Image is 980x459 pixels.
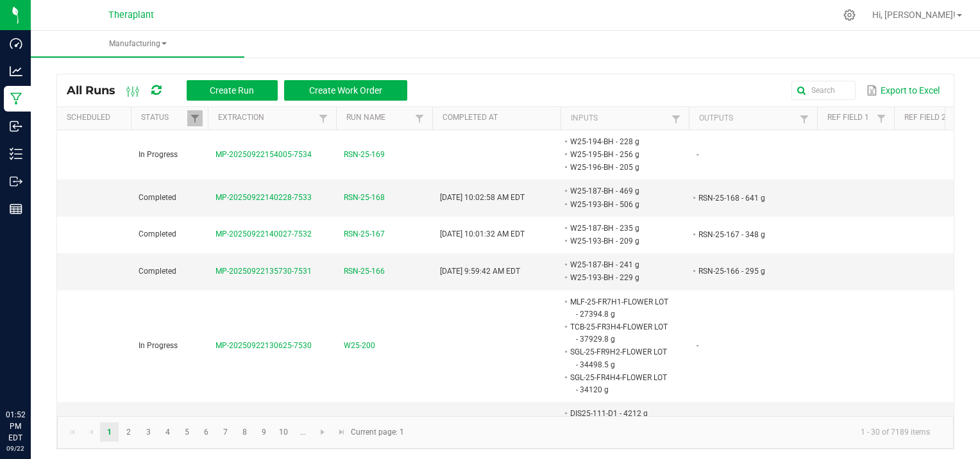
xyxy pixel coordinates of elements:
[568,371,670,396] li: SGL-25-FR4H4-FLOWER LOT - 34120 g
[568,235,670,247] li: W25-193-BH - 209 g
[13,356,51,395] iframe: Resource center
[216,422,235,442] a: Page 7
[255,422,273,442] a: Page 9
[67,79,417,101] div: All Runs
[67,113,126,123] a: ScheduledSortable
[568,135,670,148] li: W25-194-BH - 228 g
[10,92,22,105] inline-svg: Manufacturing
[344,265,385,278] span: RSN-25-166
[863,79,943,101] button: Export to Excel
[697,265,798,278] li: RSN-25-166 - 295 g
[440,193,525,202] span: [DATE] 10:02:58 AM EDT
[215,229,312,238] span: MP-20250922140027-7532
[827,113,873,123] a: Ref Field 1Sortable
[275,422,293,442] a: Page 10
[568,346,670,371] li: SGL-25-FR9H2-FLOWER LOT - 34498.5 g
[841,9,857,21] div: Manage settings
[139,150,178,159] span: In Progress
[872,10,956,20] span: Hi, [PERSON_NAME]!
[284,80,407,101] button: Create Work Order
[57,416,954,449] kendo-pager: Current page: 1
[443,113,555,123] a: Completed AtSortable
[10,203,22,215] inline-svg: Reports
[689,130,817,180] td: -
[874,110,889,126] a: Filter
[10,37,22,50] inline-svg: Dashboard
[797,111,812,127] a: Filter
[197,422,215,442] a: Page 6
[440,229,525,238] span: [DATE] 10:01:32 AM EDT
[568,321,670,346] li: TCB-25-FR3H4-FLOWER LOT - 37929.8 g
[697,192,798,204] li: RSN-25-168 - 641 g
[568,185,670,197] li: W25-187-BH - 469 g
[316,110,331,126] a: Filter
[337,427,347,437] span: Go to the last page
[31,38,244,49] span: Manufacturing
[344,228,385,240] span: RSN-25-167
[689,107,817,130] th: Outputs
[568,407,670,420] li: DIS25-111-D1 - 4212 g
[412,422,940,443] kendo-pager-info: 1 - 30 of 7189 items
[215,150,312,159] span: MP-20250922154005-7534
[317,427,328,437] span: Go to the next page
[904,113,950,123] a: Ref Field 2Sortable
[346,113,411,123] a: Run NameSortable
[6,409,25,444] p: 01:52 PM EDT
[309,85,382,96] span: Create Work Order
[100,422,119,442] a: Page 1
[412,110,427,126] a: Filter
[139,341,178,350] span: In Progress
[139,267,176,276] span: Completed
[568,258,670,271] li: W25-187-BH - 241 g
[215,267,312,276] span: MP-20250922135730-7531
[158,422,177,442] a: Page 4
[568,148,670,161] li: W25-195-BH - 256 g
[210,85,254,96] span: Create Run
[6,444,25,453] p: 09/22
[344,149,385,161] span: RSN-25-169
[139,193,176,202] span: Completed
[178,422,196,442] a: Page 5
[10,120,22,133] inline-svg: Inbound
[139,229,176,238] span: Completed
[568,296,670,321] li: MLF-25-FR7H1-FLOWER LOT - 27394.8 g
[344,192,385,204] span: RSN-25-168
[568,271,670,284] li: W25-193-BH - 229 g
[215,341,312,350] span: MP-20250922130625-7530
[568,161,670,174] li: W25-196-BH - 205 g
[119,422,138,442] a: Page 2
[10,65,22,78] inline-svg: Analytics
[314,422,332,442] a: Go to the next page
[108,10,154,21] span: Theraplant
[38,355,53,370] iframe: Resource center unread badge
[561,107,689,130] th: Inputs
[187,80,278,101] button: Create Run
[141,113,187,123] a: StatusSortable
[218,113,315,123] a: ExtractionSortable
[568,222,670,235] li: W25-187-BH - 235 g
[344,340,375,352] span: W25-200
[791,81,856,100] input: Search
[235,422,254,442] a: Page 8
[568,198,670,211] li: W25-193-BH - 506 g
[139,422,158,442] a: Page 3
[697,228,798,241] li: RSN-25-167 - 348 g
[31,31,244,58] a: Manufacturing
[332,422,351,442] a: Go to the last page
[187,110,203,126] a: Filter
[294,422,312,442] a: Page 11
[215,193,312,202] span: MP-20250922140228-7533
[10,147,22,160] inline-svg: Inventory
[668,111,684,127] a: Filter
[10,175,22,188] inline-svg: Outbound
[440,267,520,276] span: [DATE] 9:59:42 AM EDT
[689,290,817,403] td: -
